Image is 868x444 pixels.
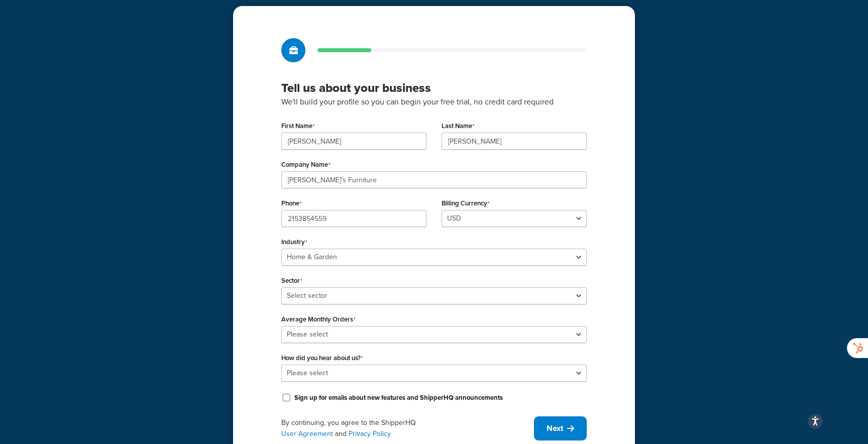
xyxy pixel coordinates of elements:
[281,199,302,207] label: Phone
[294,393,503,402] label: Sign up for emails about new features and ShipperHQ announcements
[547,423,563,434] span: Next
[281,428,333,439] a: User Agreement
[281,161,331,169] label: Company Name
[442,122,475,130] label: Last Name
[281,315,356,323] label: Average Monthly Orders
[281,354,363,362] label: How did you hear about us?
[349,428,391,439] a: Privacy Policy
[281,277,302,285] label: Sector
[281,238,307,246] label: Industry
[281,417,534,439] div: By continuing, you agree to the ShipperHQ and
[281,95,587,108] p: We'll build your profile so you can begin your free trial, no credit card required
[442,199,490,207] label: Billing Currency
[281,122,315,130] label: First Name
[534,416,587,440] button: Next
[281,80,587,95] h3: Tell us about your business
